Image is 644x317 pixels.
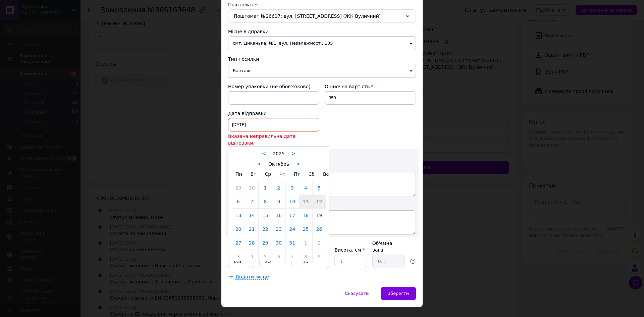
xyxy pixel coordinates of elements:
[232,181,245,195] a: 29
[286,195,299,208] a: 10
[272,222,285,236] a: 23
[245,222,258,236] a: 21
[299,209,312,222] a: 18
[272,195,285,208] a: 9
[245,236,258,250] a: 28
[259,250,272,263] a: 5
[313,209,326,222] a: 19
[313,222,326,236] a: 26
[286,250,299,263] a: 7
[272,181,285,195] a: 2
[262,151,266,157] a: <
[309,171,315,177] span: Сб
[296,161,300,167] a: >
[313,236,326,250] a: 2
[259,209,272,222] a: 15
[265,171,271,177] span: Ср
[232,209,245,222] a: 13
[299,222,312,236] a: 25
[286,222,299,236] a: 24
[272,250,285,263] a: 6
[235,171,242,177] span: Пн
[272,236,285,250] a: 30
[313,181,326,195] a: 5
[345,291,369,296] span: Скасувати
[299,236,312,250] a: 1
[232,195,245,208] a: 6
[272,209,285,222] a: 16
[299,181,312,195] a: 4
[286,236,299,250] a: 31
[258,161,262,167] a: <
[235,274,269,280] span: Додати місце
[232,250,245,263] a: 3
[268,161,289,167] span: Октябрь
[245,250,258,263] a: 4
[232,236,245,250] a: 27
[273,151,285,156] span: 2025
[313,250,326,263] a: 9
[299,195,312,208] a: 11
[232,222,245,236] a: 20
[245,195,258,208] a: 7
[286,209,299,222] a: 17
[259,195,272,208] a: 8
[245,209,258,222] a: 14
[323,171,329,177] span: Вс
[245,181,258,195] a: 30
[259,222,272,236] a: 22
[291,151,296,157] a: >
[313,195,326,208] a: 12
[279,171,285,177] span: Чт
[299,250,312,263] a: 8
[388,291,409,296] span: Зберегти
[259,181,272,195] a: 1
[286,181,299,195] a: 3
[259,236,272,250] a: 29
[251,171,257,177] span: Вт
[294,171,300,177] span: Пт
